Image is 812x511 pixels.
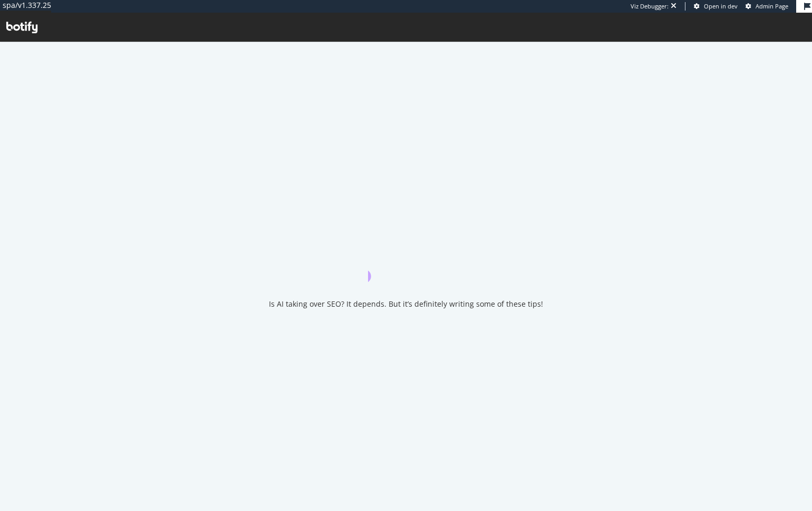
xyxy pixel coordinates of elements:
div: animation [368,244,444,282]
div: Is AI taking over SEO? It depends. But it’s definitely writing some of these tips! [269,299,543,309]
a: Admin Page [746,2,788,11]
a: Open in dev [694,2,738,11]
span: Admin Page [756,2,788,10]
span: Open in dev [704,2,738,10]
div: Viz Debugger: [631,2,669,11]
